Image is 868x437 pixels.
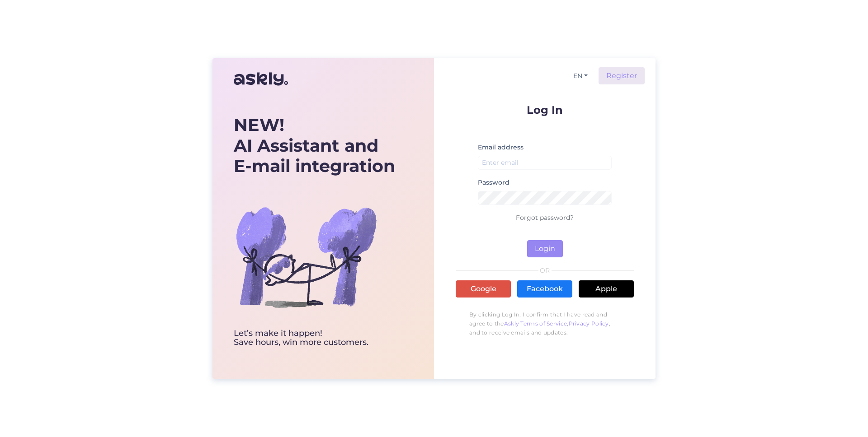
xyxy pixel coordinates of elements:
[579,280,634,298] a: Apple
[456,306,634,342] p: By clicking Log In, I confirm that I have read and agree to the , , and to receive emails and upd...
[478,143,524,152] label: Email address
[478,178,509,187] label: Password
[456,280,511,298] a: Google
[527,240,563,257] button: Login
[234,114,284,135] b: NEW!
[569,320,609,327] a: Privacy Policy
[599,67,645,84] a: Register
[517,280,572,298] a: Facebook
[478,156,612,170] input: Enter email
[234,329,395,347] div: Let’s make it happen! Save hours, win more customers.
[234,185,378,329] img: bg-askly
[538,267,552,274] span: OR
[234,68,288,90] img: Askly
[516,214,574,222] a: Forgot password?
[504,320,567,327] a: Askly Terms of Service
[570,70,591,83] button: EN
[234,115,395,177] div: AI Assistant and E-mail integration
[456,104,634,116] p: Log In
